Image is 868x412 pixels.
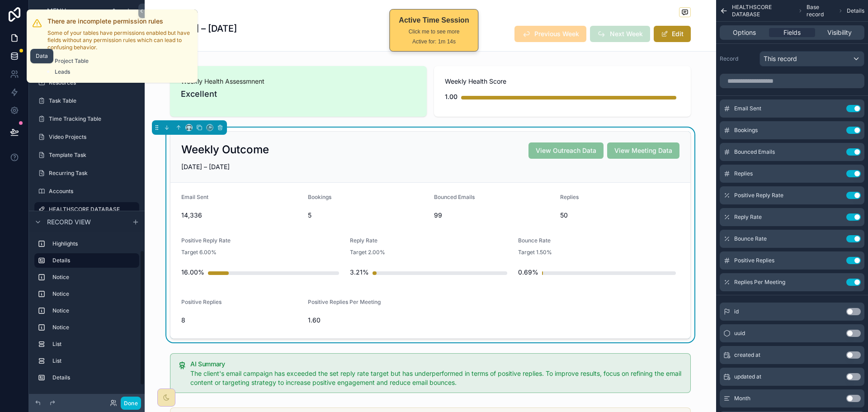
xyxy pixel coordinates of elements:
span: Record view [47,218,91,227]
span: 99 [434,211,553,220]
a: Project Table [55,57,192,65]
span: uuid [734,330,745,337]
span: Options [733,28,756,37]
label: Video Projects [49,133,137,141]
div: Click me to see more [399,28,469,36]
span: HEALTHSCORE DATABASE [732,4,794,18]
button: Done [121,397,141,410]
a: Task Table [34,94,139,108]
span: Replies [734,170,753,177]
span: Positive Replies Per Meeting [308,298,381,305]
span: Details [847,7,864,14]
span: created at [734,351,760,359]
span: Positive Replies [734,257,774,264]
label: Template Task [49,152,137,159]
label: List [52,357,136,365]
h2: There are incomplete permission rules [47,17,192,26]
span: updated at [734,373,761,380]
span: Reply Rate [350,237,377,244]
span: Visibility [827,28,852,37]
span: Bounce Rate [518,237,551,244]
span: id [734,308,739,315]
span: Bookings [308,194,331,200]
span: Email Sent [181,194,208,200]
a: Accounts [34,184,139,199]
span: 8 [181,316,301,325]
span: Menu [47,6,66,15]
span: Target 2.00% [350,249,385,256]
label: HEALTHSCORE DATABASE [49,206,134,213]
span: Project Table [55,57,89,65]
a: Resources [34,76,139,90]
label: Record [720,55,756,62]
div: Active for: 1m 14s [399,38,469,46]
h1: [DATE] – [DATE] [170,22,237,35]
span: Replies Per Meeting [734,279,785,286]
span: [DATE] – [DATE] [181,163,230,170]
a: Time Tracking Table [34,112,139,126]
button: This record [759,51,864,66]
label: Recurring Task [49,170,137,177]
p: Some of your tables have permissions enabled but have fields without any permission rules which c... [47,29,192,51]
label: Time Tracking Table [49,115,137,123]
a: Video Projects [34,130,139,144]
label: Accounts [49,188,137,195]
div: scrollable content [29,232,145,394]
span: 50 [560,211,679,220]
span: Bounced Emails [734,148,775,156]
span: Target 1.50% [518,249,552,256]
label: Resources [49,79,137,86]
span: Base record [807,4,835,18]
span: This record [764,54,797,63]
span: 5 [308,211,427,220]
label: Details [52,257,132,264]
a: HEALTHSCORE DATABASE [34,202,139,217]
span: Replies [560,194,579,200]
span: Bounced Emails [434,194,475,200]
label: Task Table [49,97,137,104]
a: Recurring Task [34,166,139,180]
a: Template Task [34,148,139,162]
label: Notice [52,290,136,298]
span: Month [734,395,750,402]
span: Email Sent [734,105,761,112]
span: Bookings [734,127,758,134]
div: 0.69% [518,263,538,281]
span: Leads [55,68,70,76]
label: Details [52,374,136,381]
label: Notice [52,274,136,281]
span: 1.60 [308,316,427,325]
span: Bounce Rate [734,235,767,242]
span: Positive Reply Rate [181,237,231,244]
label: List [52,341,136,348]
div: 16.00% [181,263,204,281]
div: Data [36,52,48,60]
div: Active Time Session [399,15,469,26]
span: Fields [783,28,801,37]
span: 14,336 [181,211,301,220]
span: Positive Reply Rate [734,192,783,199]
button: Edit [654,26,691,42]
div: 3.21% [350,263,369,281]
a: Leads [55,68,192,76]
label: Highlights [52,240,136,247]
span: Target 6.00% [181,249,217,256]
span: RMA [170,35,237,46]
h2: Weekly Outcome [181,142,269,157]
label: Notice [52,307,136,314]
label: Notice [52,324,136,331]
span: Positive Replies [181,298,222,305]
span: Reply Rate [734,213,762,221]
